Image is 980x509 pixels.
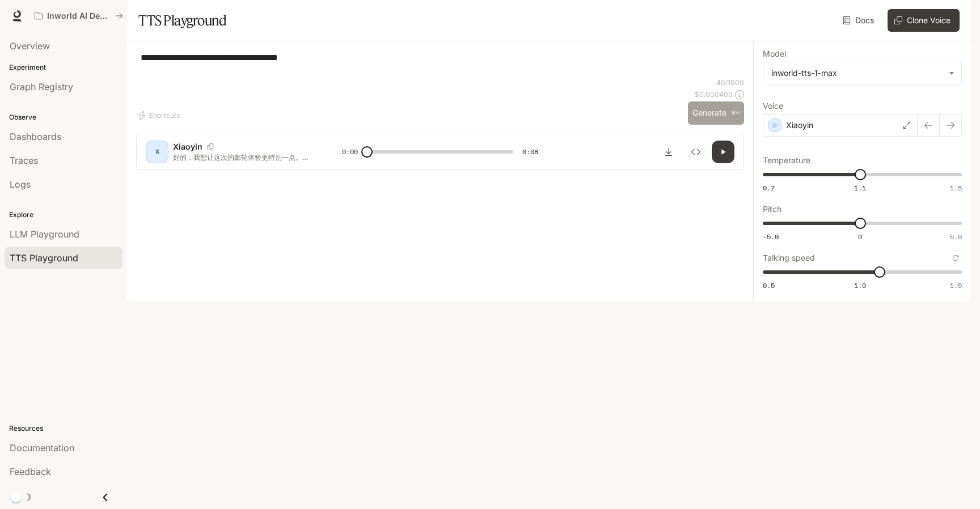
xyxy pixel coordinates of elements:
[949,252,962,264] button: Reset to default
[685,141,707,163] button: Inspect
[763,281,775,290] span: 0.5
[763,62,961,84] div: inworld-tts-1-max
[716,78,744,87] p: 40 / 1000
[763,205,782,213] p: Pitch
[771,67,943,79] div: inworld-tts-1-max
[173,141,202,152] p: Xiaoyin
[950,281,962,290] span: 1.5
[763,254,815,262] p: Talking speed
[854,183,866,193] span: 1.1
[786,120,813,131] p: Xiaoyin
[342,146,358,158] span: 0:00
[202,143,218,150] button: Copy Voice ID
[522,146,538,158] span: 0:08
[763,50,786,58] p: Model
[763,232,779,241] span: -5.0
[657,141,680,163] button: Download audio
[138,9,226,32] h1: TTS Playground
[854,281,866,290] span: 1.0
[763,183,775,193] span: 0.7
[29,5,128,27] button: All workspaces
[840,9,878,32] a: Docs
[763,102,783,110] p: Voice
[173,152,315,162] p: 好的，我想让这次的邮轮体验更特别一点。麻烦帮我订一瓶[PERSON_NAME]香槟，等我入住的时候送到房间来。
[136,107,184,125] button: Shortcuts
[47,11,111,21] p: Inworld AI Demos
[950,232,962,241] span: 5.0
[148,143,166,161] div: X
[950,183,962,193] span: 1.5
[763,156,810,164] p: Temperature
[695,90,733,99] p: $ 0.000400
[731,110,740,117] p: ⌘⏎
[888,9,960,32] button: Clone Voice
[688,101,744,125] button: Generate⌘⏎
[858,232,862,241] span: 0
